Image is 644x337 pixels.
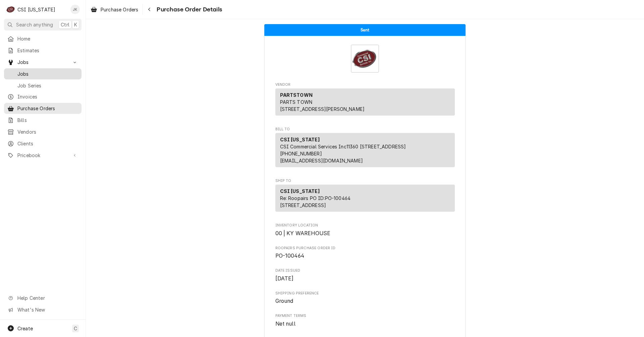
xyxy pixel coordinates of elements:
[275,82,455,87] span: Vendor
[4,292,82,304] a: Go to Help Center
[74,21,77,28] span: K
[280,137,320,142] strong: CSI [US_STATE]
[4,45,82,56] a: Estimates
[275,246,455,251] span: Roopairs Purchase Order ID
[17,326,33,331] span: Create
[17,152,68,159] span: Pricebook
[280,202,326,208] span: [STREET_ADDRESS]
[280,151,322,156] a: [PHONE_NUMBER]
[275,178,455,215] div: Purchase Order Ship To
[4,138,82,149] a: Clients
[275,291,455,305] div: Shipping Preference
[351,45,379,73] img: Logo
[275,298,293,304] span: Ground
[144,4,155,15] button: Navigate back
[17,47,78,54] span: Estimates
[16,21,53,28] span: Search anything
[4,68,82,79] a: Jobs
[275,133,455,167] div: Bill To
[275,229,455,238] span: Inventory Location
[17,93,78,100] span: Invoices
[17,59,68,66] span: Jobs
[17,117,78,124] span: Bills
[88,4,141,15] a: Purchase Orders
[280,158,363,163] a: [EMAIL_ADDRESS][DOMAIN_NAME]
[17,128,78,135] span: Vendors
[275,185,455,212] div: Ship To
[275,313,455,328] div: Payment Terms
[275,246,455,260] div: Roopairs Purchase Order ID
[17,82,78,89] span: Job Series
[4,103,82,114] a: Purchase Orders
[275,88,455,116] div: Vendor
[275,297,455,305] span: Shipping Preference
[275,275,294,282] span: [DATE]
[275,127,455,132] span: Bill To
[280,188,320,194] strong: CSI [US_STATE]
[61,21,69,28] span: Ctrl
[275,230,331,237] span: 00 | KY WAREHOUSE
[4,115,82,126] a: Bills
[70,5,80,14] div: Jeff Kuehl's Avatar
[275,253,304,259] span: PO-100464
[4,126,82,137] a: Vendors
[275,223,455,237] div: Inventory Location
[4,33,82,44] a: Home
[4,19,82,30] button: Search anythingCtrlK
[4,150,82,161] a: Go to Pricebook
[275,127,455,170] div: Purchase Order Bill To
[17,306,77,313] span: What's New
[280,99,365,112] span: PARTS TOWN [STREET_ADDRESS][PERSON_NAME]
[101,6,138,13] span: Purchase Orders
[17,105,78,112] span: Purchase Orders
[275,321,296,327] span: Net null
[4,91,82,102] a: Invoices
[280,92,313,98] strong: PARTSTOWN
[275,268,455,273] span: Date Issued
[275,291,455,296] span: Shipping Preference
[275,88,455,118] div: Vendor
[361,28,370,32] span: Sent
[4,304,82,315] a: Go to What's New
[17,70,78,77] span: Jobs
[155,5,222,14] span: Purchase Order Details
[17,294,77,301] span: Help Center
[275,178,455,184] span: Ship To
[275,268,455,282] div: Date Issued
[70,5,80,14] div: JK
[280,144,406,149] span: CSI Commercial Services Inc11360 [STREET_ADDRESS]
[275,320,455,328] span: Payment Terms
[275,275,455,283] span: Date Issued
[17,35,78,42] span: Home
[4,57,82,68] a: Go to Jobs
[275,185,455,214] div: Ship To
[275,133,455,170] div: Bill To
[280,195,351,201] span: Re: Roopairs PO ID: PO-100464
[275,223,455,228] span: Inventory Location
[275,252,455,260] span: Roopairs Purchase Order ID
[4,80,82,91] a: Job Series
[17,140,78,147] span: Clients
[74,325,77,332] span: C
[275,82,455,119] div: Purchase Order Vendor
[275,313,455,319] span: Payment Terms
[6,5,15,14] div: C
[17,6,55,13] div: CSI [US_STATE]
[6,5,15,14] div: CSI Kentucky's Avatar
[264,24,466,36] div: Status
